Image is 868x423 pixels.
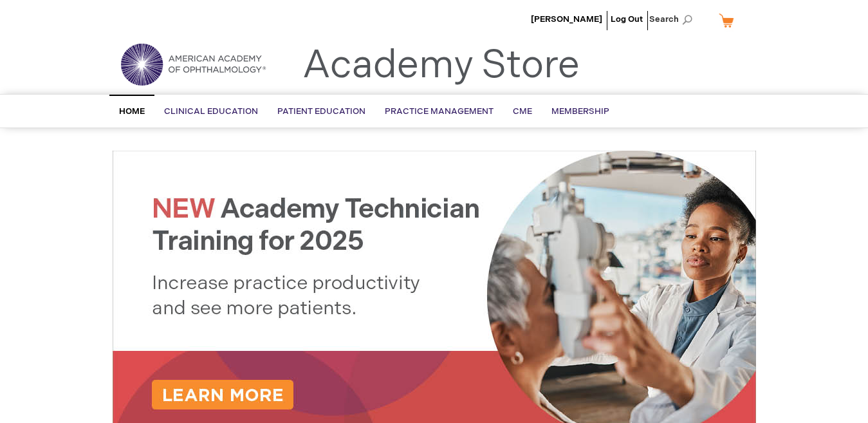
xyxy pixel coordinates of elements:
a: Log Out [611,14,643,24]
span: Home [119,106,145,117]
span: Clinical Education [164,106,258,117]
span: CME [513,106,532,117]
span: Practice Management [385,106,494,117]
span: Search [649,6,698,32]
a: [PERSON_NAME] [531,14,602,24]
span: Membership [551,106,609,117]
span: Patient Education [277,106,365,117]
a: Academy Store [302,42,580,89]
